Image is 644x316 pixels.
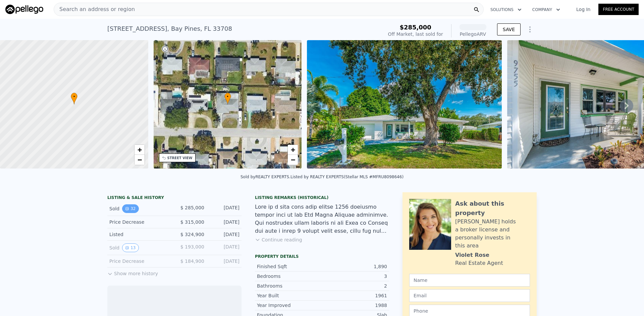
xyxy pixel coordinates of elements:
div: [DATE] [210,243,239,252]
div: Sold [109,243,169,252]
div: LISTING & SALE HISTORY [107,195,241,202]
div: Year Improved [257,302,322,309]
a: Zoom out [135,155,145,165]
span: Search an address or region [54,5,135,13]
span: $ 184,900 [180,258,204,264]
div: 3 [322,273,387,280]
div: [PERSON_NAME] holds a broker license and personally invests in this area [455,218,530,250]
div: Ask about this property [455,199,530,218]
div: Off Market, last sold for [388,31,443,37]
div: Lore ip d sita cons adip elitse 1256 doeiusmo tempor inci ut lab Etd Magna Aliquae adminimve. Qui... [255,203,389,235]
div: Sold [109,204,169,213]
span: − [291,155,295,164]
div: 1961 [322,292,387,299]
a: Log In [568,6,598,13]
div: STREET VIEW [167,155,193,161]
a: Zoom in [135,145,145,155]
button: Show more history [107,268,158,277]
div: [DATE] [210,258,239,265]
div: Listing Remarks (Historical) [255,195,389,200]
div: 1,890 [322,263,387,270]
span: $ 324,900 [180,232,204,237]
button: Solutions [485,4,527,16]
button: Continue reading [255,236,302,243]
div: Price Decrease [109,219,169,225]
div: [DATE] [210,231,239,238]
span: + [291,145,295,154]
button: View historical data [122,204,139,213]
span: − [137,155,142,164]
div: Violet Rose [455,251,489,259]
div: Finished Sqft [257,263,322,270]
div: [DATE] [210,204,239,213]
input: Name [409,274,530,287]
button: Show Options [523,23,537,36]
div: 1988 [322,302,387,309]
img: Pellego [5,5,43,14]
span: • [71,94,77,100]
div: Bedrooms [257,273,322,280]
div: Year Built [257,292,322,299]
img: Sale: 57802812 Parcel: 55248879 [307,40,502,169]
div: Pellego ARV [460,31,486,37]
span: + [137,145,142,154]
input: Email [409,289,530,302]
div: Real Estate Agent [455,259,503,267]
span: $ 315,000 [180,219,204,225]
div: Listed [109,231,169,238]
a: Free Account [598,4,639,15]
button: View historical data [122,243,139,252]
div: Listed by REALTY EXPERTS (Stellar MLS #MFRU8098646) [290,175,404,179]
div: [STREET_ADDRESS] , Bay Pines , FL 33708 [107,24,232,33]
button: Company [527,4,566,16]
div: 2 [322,283,387,289]
div: • [224,93,231,104]
span: • [224,94,231,100]
a: Zoom out [288,155,298,165]
div: Property details [255,254,389,259]
span: $ 285,000 [180,205,204,210]
div: Sold by REALTY EXPERTS . [240,175,290,179]
span: $ 193,000 [180,244,204,249]
span: $285,000 [399,24,431,31]
div: • [71,93,77,104]
div: Bathrooms [257,283,322,289]
div: Price Decrease [109,258,169,265]
button: SAVE [497,23,521,35]
a: Zoom in [288,145,298,155]
div: [DATE] [210,219,239,225]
